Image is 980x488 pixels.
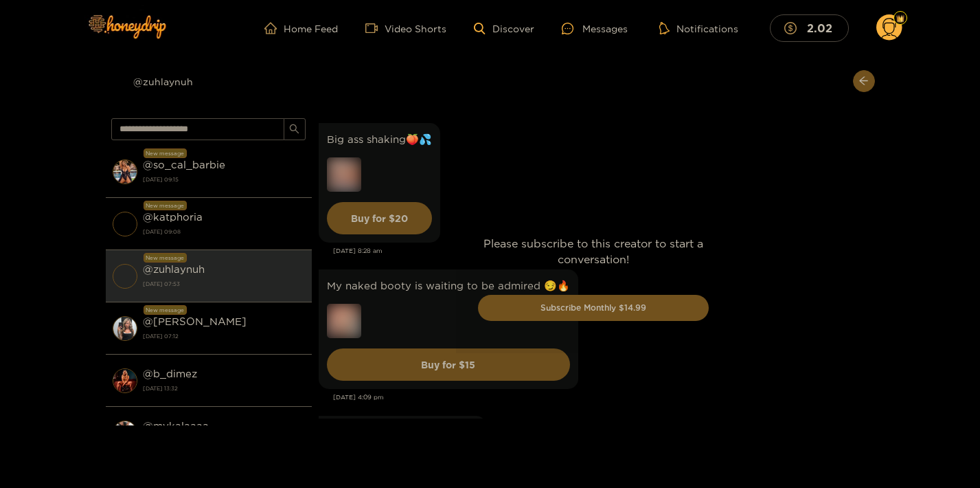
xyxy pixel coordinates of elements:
strong: @ mykalaaaa [143,420,209,432]
strong: @ katphoria [143,211,203,223]
img: conversation [113,316,137,341]
img: conversation [113,159,137,184]
button: search [284,118,306,140]
p: Please subscribe to this creator to start a conversation! [478,236,709,267]
a: Home Feed [264,22,338,34]
img: conversation [113,212,137,236]
button: Subscribe Monthly $14.99 [478,295,709,321]
div: New message [144,305,187,315]
img: conversation [113,421,137,445]
a: Discover [474,23,534,34]
div: New message [144,253,187,263]
img: conversation [113,264,137,289]
button: 2.02 [770,14,849,41]
div: @zuhlaynuh [106,70,312,92]
strong: [DATE] 09:08 [143,225,305,238]
strong: @ b_dimez [143,368,197,379]
strong: [DATE] 07:53 [143,278,305,290]
strong: @ zuhlaynuh [143,263,205,275]
span: video-camera [365,22,385,34]
strong: [DATE] 09:15 [143,173,305,186]
span: dollar [784,22,804,34]
div: Messages [562,21,628,36]
button: Notifications [655,21,742,35]
span: arrow-left [858,76,869,87]
strong: @ [PERSON_NAME] [143,315,247,327]
strong: [DATE] 13:32 [143,382,305,395]
span: home [264,22,284,34]
strong: @ so_cal_barbie [143,159,225,170]
strong: [DATE] 07:12 [143,330,305,342]
img: Fan Level [896,14,904,23]
mark: 2.02 [805,21,834,35]
span: search [289,124,299,135]
img: conversation [113,368,137,393]
a: Video Shorts [365,22,446,34]
button: arrow-left [853,70,875,92]
div: New message [144,201,187,210]
div: New message [144,148,187,158]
